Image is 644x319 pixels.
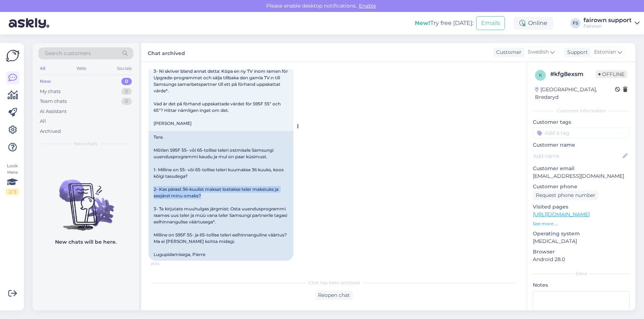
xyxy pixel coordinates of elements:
p: Operating system [533,230,630,238]
p: Android 28.0 [533,256,630,263]
div: Look Here [6,163,19,195]
span: Chat has been archived [309,280,360,286]
p: See more ... [533,221,630,227]
p: New chats will be here. [55,238,117,246]
div: 0 [121,98,132,105]
span: Swedish [528,48,549,56]
b: New! [415,20,430,26]
div: fairown support [584,17,632,23]
span: k [539,72,542,78]
input: Add name [533,152,621,160]
div: Support [564,49,588,56]
div: Extra [533,270,630,277]
img: No chats [33,167,139,232]
div: All [40,118,46,125]
span: New chats [74,140,97,147]
p: [MEDICAL_DATA] [533,238,630,245]
p: Customer email [533,165,630,172]
div: Team chats [40,98,67,105]
div: Online [514,17,553,30]
div: Tere. Mõtlen S95F 55- või 65-tollise teleri ostmisele Samsungi uuendusprogrammi kaudu ja mul on p... [149,131,293,261]
img: Askly Logo [6,49,20,63]
button: Emails [476,16,505,30]
div: Socials [116,64,133,73]
div: Request phone number [533,190,598,200]
div: 0 [121,78,132,85]
span: Search customers [45,50,91,57]
div: Web [75,64,88,73]
div: 0 [121,88,132,95]
p: Customer phone [533,183,630,190]
p: Customer name [533,141,630,149]
div: Archived [40,128,61,135]
input: Add a tag [533,127,630,138]
p: Browser [533,248,630,256]
span: Estonian [594,48,616,56]
p: Notes [533,281,630,289]
div: Reopen chat [315,290,353,300]
div: 2 / 3 [6,189,19,195]
div: # kfg8exsm [550,70,595,79]
span: Offline [595,70,627,78]
p: [EMAIL_ADDRESS][DOMAIN_NAME] [533,172,630,180]
a: [URL][DOMAIN_NAME] [533,211,590,218]
p: Visited pages [533,203,630,211]
a: fairown supportFairown [584,17,640,29]
span: 21:54 [151,261,178,266]
span: Enable [357,3,378,9]
div: AI Assistant [40,108,67,115]
div: Try free [DATE]: [415,19,473,28]
div: [GEOGRAPHIC_DATA], Bredaryd [535,86,615,101]
div: All [38,64,47,73]
div: Fairown [584,23,632,29]
label: Chat archived [148,47,185,57]
div: New [40,78,51,85]
div: My chats [40,88,60,95]
div: FS [570,18,581,28]
p: Customer tags [533,118,630,126]
div: Customer information [533,108,630,114]
div: Customer [493,49,522,56]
